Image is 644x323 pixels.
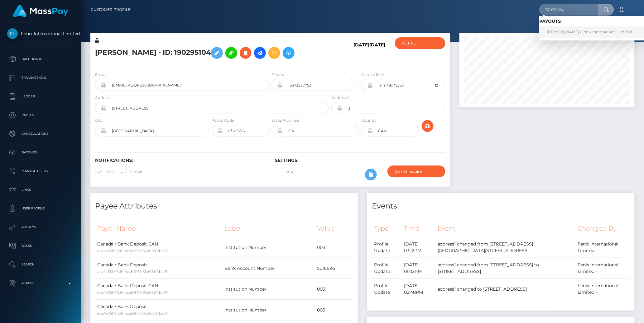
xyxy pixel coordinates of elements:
[5,70,76,86] a: Transactions
[222,237,315,258] td: Institution Number
[7,92,74,101] p: Ledger
[97,249,168,253] small: eca4e86f-96d9-4ca8-9165-56d9589fbe76
[95,95,110,101] label: Address
[95,220,222,237] th: Payer Name
[95,168,114,176] label: SMS
[5,126,76,142] a: Cancellations
[5,219,76,235] a: API Keys
[7,110,74,120] p: Payees
[7,222,74,232] p: API Keys
[5,89,76,104] a: Ledger
[5,51,76,67] a: Dashboard
[372,220,402,237] th: Type
[7,73,74,82] p: Transactions
[354,42,370,64] h6: [DATE]
[372,258,402,279] td: Profile Update
[95,44,325,62] h5: [PERSON_NAME] - ID: 190295104
[435,258,576,279] td: address1 changed from [STREET_ADDRESS] to [STREET_ADDRESS]
[272,118,299,123] label: State/Province
[275,168,293,176] label: 2FA
[315,279,353,300] td: 003
[5,201,76,216] a: User Profile
[372,279,402,300] td: Profile Update
[95,279,222,300] td: Canada / Bank Deposit CAN
[331,95,350,101] label: Address 2
[7,260,74,269] p: Search
[7,54,74,64] p: Dashboard
[402,258,435,279] td: [DATE] 01:02PM
[97,269,168,274] small: eca4e86f-96d9-4ca8-9165-56d9589fbe76
[370,42,386,64] h6: [DATE]
[315,300,353,321] td: 003
[254,47,266,59] a: Initiate Payout
[402,279,435,300] td: [DATE] 02:48PM
[402,220,435,237] th: Time
[7,148,74,157] p: Batches
[7,185,74,194] p: Links
[395,169,431,174] div: Do not require
[95,158,266,163] h6: Notifications:
[212,118,234,123] label: Postal Code
[315,237,353,258] td: 003
[5,275,76,291] a: Admin
[315,220,353,237] th: Value
[95,237,222,258] td: Canada / Bank Deposit CAN
[95,201,353,212] h4: Payee Attributes
[13,5,68,17] img: MassPay Logo
[372,237,402,258] td: Profile Update
[402,41,431,46] div: ACTIVE
[5,257,76,272] a: Search
[361,118,377,123] label: Country
[372,201,630,212] h4: Events
[435,279,576,300] td: address1 changed to [STREET_ADDRESS]
[97,311,168,316] small: eca4e86f-96d9-4ca8-9165-56d9589fbe76
[222,300,315,321] td: Institution Number
[576,258,630,279] td: Fenix International Limited -
[402,237,435,258] td: [DATE] 03:12PM
[275,158,445,163] h6: Settings:
[395,37,445,49] button: ACTIVE
[5,182,76,198] a: Links
[435,237,576,258] td: address1 changed from [STREET_ADDRESS][GEOGRAPHIC_DATA][STREET_ADDRESS]
[119,168,142,176] label: E-mail
[7,166,74,176] p: Manage Users
[5,145,76,160] a: Batches
[222,279,315,300] td: Institution Number
[576,279,630,300] td: Fenix International Limited -
[5,107,76,123] a: Payees
[315,258,353,279] td: 5016696
[7,204,74,213] p: User Profile
[576,220,630,237] th: Changed By
[97,290,168,295] small: eca4e86f-96d9-4ca8-9165-56d9589fbe76
[7,241,74,250] p: Taxes
[435,220,576,237] th: Event
[5,163,76,179] a: Manage Users
[91,3,131,16] a: Customer Profile
[95,72,107,77] label: E-mail
[95,118,103,123] label: City
[222,220,315,237] th: Label
[576,237,630,258] td: Fenix International Limited -
[272,72,284,77] label: Phone
[5,31,76,36] span: Fenix International Limited
[7,129,74,138] p: Cancellations
[361,72,385,77] label: Date of Birth
[387,166,445,177] button: Do not require
[539,4,598,16] input: Search...
[222,258,315,279] td: Bank Account Number
[95,258,222,279] td: Canada / Bank Deposit
[7,28,18,39] img: Fenix International Limited
[5,238,76,254] a: Taxes
[7,279,74,288] p: Admin
[95,300,222,321] td: Canada / Bank Deposit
